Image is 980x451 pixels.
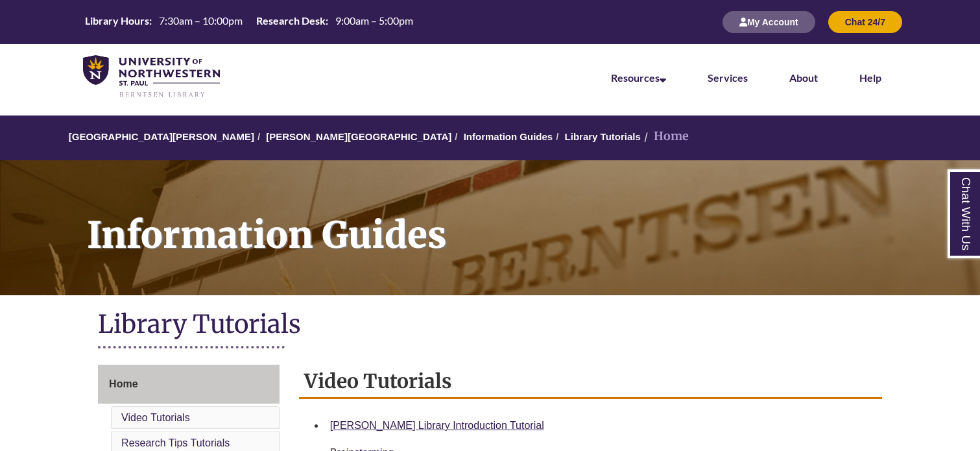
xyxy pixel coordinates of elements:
[335,14,413,27] span: 9:00am – 5:00pm
[299,365,882,399] h2: Video Tutorials
[789,71,818,84] a: About
[73,160,980,278] h1: Information Guides
[565,131,641,142] a: Library Tutorials
[159,14,243,27] span: 7:30am – 10:00pm
[109,378,137,389] span: Home
[83,55,220,99] img: UNWSP Library Logo
[266,131,451,142] a: [PERSON_NAME][GEOGRAPHIC_DATA]
[121,412,190,423] a: Video Tutorials
[69,131,254,142] a: [GEOGRAPHIC_DATA][PERSON_NAME]
[330,420,544,431] a: [PERSON_NAME] Library Introduction Tutorial
[723,16,815,27] a: My Account
[98,365,280,404] a: Home
[80,14,418,30] table: Hours Today
[611,71,666,84] a: Resources
[121,437,230,448] a: Research Tips Tutorials
[80,14,418,31] a: Hours Today
[80,14,154,28] th: Library Hours:
[723,11,815,33] button: My Account
[708,71,748,84] a: Services
[251,14,330,28] th: Research Desk:
[98,308,882,343] h1: Library Tutorials
[859,71,881,84] a: Help
[464,131,553,142] a: Information Guides
[828,16,902,27] a: Chat 24/7
[641,127,689,146] li: Home
[828,11,902,33] button: Chat 24/7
